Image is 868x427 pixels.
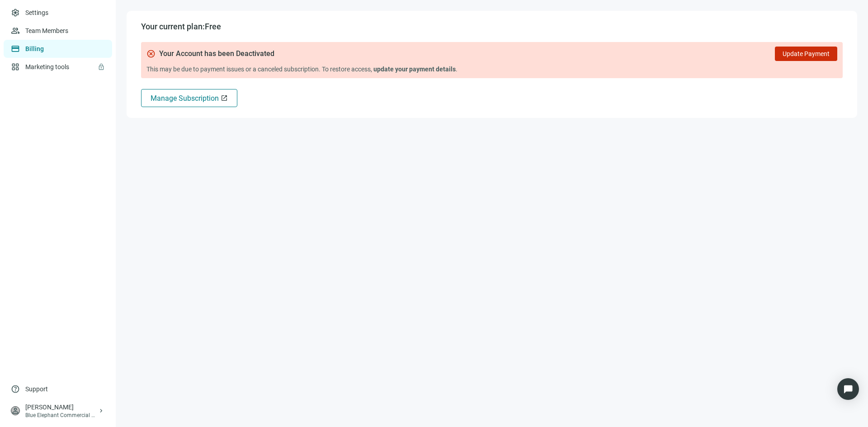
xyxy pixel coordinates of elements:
[837,378,859,400] div: Open Intercom Messenger
[159,49,274,58] span: Your Account has been Deactivated
[221,94,228,102] span: open_in_new
[25,385,48,394] span: Support
[783,50,830,57] span: Update Payment
[11,406,20,415] span: person
[11,385,20,394] span: help
[25,45,44,52] a: Billing
[775,47,837,61] button: Update Payment
[373,66,456,73] b: update your payment details
[25,403,98,412] div: [PERSON_NAME]
[146,49,156,58] span: cancel
[141,89,237,107] button: Manage Subscriptionopen_in_new
[25,412,98,419] div: Blue Elephant Commercial Capital, Inc
[25,27,68,34] a: Team Members
[25,9,48,16] a: Settings
[151,94,219,103] span: Manage Subscription
[98,63,105,70] span: lock
[98,407,105,414] span: keyboard_arrow_right
[141,22,843,31] p: Your current plan: Free
[146,65,837,74] p: This may be due to payment issues or a canceled subscription. To restore access, .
